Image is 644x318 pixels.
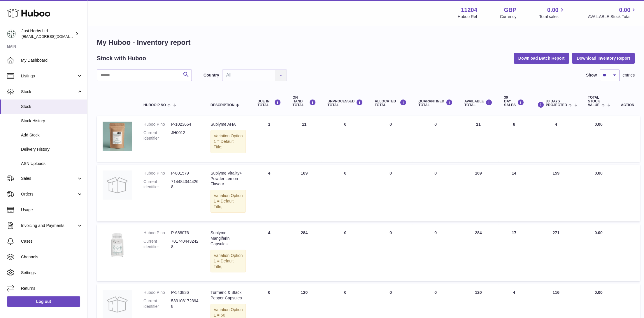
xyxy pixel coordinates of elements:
span: Stock [21,104,83,109]
span: 0.00 [594,122,602,127]
span: Huboo P no [143,103,166,107]
dt: Huboo P no [143,122,171,127]
td: 1 [252,116,287,162]
button: Download Inventory Report [572,53,635,63]
div: DUE IN TOTAL [257,99,281,107]
span: Option 1 = Default Title; [214,134,243,149]
td: 169 [287,165,322,221]
dd: P-543836 [171,290,199,295]
div: QUARANTINED Total [418,99,453,107]
dd: P-1023664 [171,122,199,127]
div: Sublyme Mangiferin Capsules [210,230,246,247]
span: Delivery History [21,147,83,152]
td: 14 [498,165,530,221]
dd: P-801579 [171,170,199,176]
div: Sublyme AHA [210,122,246,127]
div: Just Herbs Ltd [22,28,74,39]
td: 169 [459,165,498,221]
button: Download Batch Report [514,53,569,63]
span: 0.00 [547,6,559,14]
img: mailorder@just-herbs.co.uk [7,29,16,38]
div: Action [621,103,634,107]
dt: Huboo P no [143,290,171,295]
td: 284 [287,224,322,281]
span: My Dashboard [21,58,83,63]
dt: Current identifier [143,179,171,190]
a: 0.00 Total sales [539,6,565,19]
span: Description [210,103,234,107]
td: 17 [498,224,530,281]
div: 30 DAY SALES [504,96,524,107]
span: 0 [434,171,437,175]
label: Show [586,72,597,78]
div: Variation: [210,190,246,213]
div: Variation: [210,130,246,153]
div: AVAILABLE Total [464,99,492,107]
dt: Current identifier [143,239,171,250]
td: 11 [459,116,498,162]
dt: Huboo P no [143,230,171,236]
div: Turmeric & Black Pepper Capsules [210,290,246,301]
dt: Current identifier [143,130,171,141]
div: Variation: [210,250,246,273]
td: 4 [252,224,287,281]
td: 0 [322,224,369,281]
div: ON HAND Total [292,96,316,107]
span: 0 [434,230,437,235]
span: 30 DAYS PROJECTED [546,100,567,107]
td: 159 [530,165,582,221]
span: Sales [21,176,77,181]
dt: Current identifier [143,298,171,309]
strong: GBP [504,6,516,14]
span: 0 [434,290,437,295]
span: 0.00 [594,171,602,175]
a: 0.00 AVAILABLE Stock Total [588,6,637,19]
dd: 5331081723948 [171,298,199,309]
td: 0 [369,224,413,281]
span: Listings [21,73,77,79]
span: 0.00 [594,230,602,235]
dd: JH0012 [171,130,199,141]
span: Cases [21,239,83,244]
span: Option 1 = Default Title; [214,193,243,209]
td: 0 [369,165,413,221]
span: [EMAIL_ADDRESS][DOMAIN_NAME] [22,34,86,39]
span: entries [622,72,635,78]
span: Add Stock [21,132,83,138]
span: 0.00 [594,290,602,295]
td: 8 [498,116,530,162]
td: 284 [459,224,498,281]
a: Log out [7,296,80,307]
dt: Huboo P no [143,170,171,176]
span: 0.00 [619,6,630,14]
td: 0 [322,116,369,162]
span: Channels [21,254,83,260]
div: Huboo Ref [458,14,477,19]
img: product image [103,122,132,151]
td: 271 [530,224,582,281]
span: AVAILABLE Stock Total [588,14,637,19]
span: 0 [434,122,437,127]
span: Invoicing and Payments [21,223,77,228]
td: 4 [530,116,582,162]
span: ASN Uploads [21,161,83,166]
strong: 11204 [461,6,477,14]
div: UNPROCESSED Total [327,99,363,107]
div: Sublyme Vitality+ Powder Lemon Flavour [210,170,246,187]
span: Stock [21,89,77,95]
span: Usage [21,207,83,213]
label: Country [203,72,219,78]
dd: 7144843444268 [171,179,199,190]
dd: 7017404432428 [171,239,199,250]
span: Returns [21,286,83,291]
span: Option 1 = Default Title; [214,253,243,269]
span: Stock History [21,118,83,124]
td: 0 [322,165,369,221]
dd: P-688076 [171,230,199,236]
h1: My Huboo - Inventory report [97,38,635,47]
span: Total sales [539,14,565,19]
img: product image [103,230,132,259]
div: ALLOCATED Total [375,99,407,107]
span: Settings [21,270,83,276]
td: 4 [252,165,287,221]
